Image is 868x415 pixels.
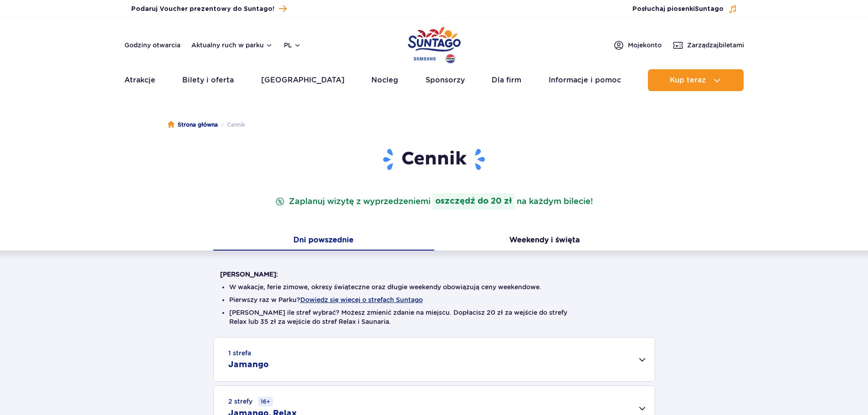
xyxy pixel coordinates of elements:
button: Dni powszednie [213,231,434,251]
strong: [PERSON_NAME]: [220,271,278,278]
button: pl [284,41,301,50]
a: Mojekonto [613,40,662,51]
h2: Jamango [228,359,269,370]
small: 16+ [258,397,273,406]
span: Kup teraz [670,76,706,84]
span: Podaruj Voucher prezentowy do Suntago! [131,5,274,14]
a: Podaruj Voucher prezentowy do Suntago! [131,3,287,15]
li: Cennik [218,120,245,129]
span: Moje konto [628,41,662,50]
button: Kup teraz [648,69,744,91]
a: Strona główna [168,120,218,129]
li: Pierwszy raz w Parku? [229,295,639,304]
a: Sponsorzy [426,69,465,91]
a: Bilety i oferta [182,69,234,91]
a: Nocleg [371,69,398,91]
strong: oszczędź do 20 zł [432,193,515,210]
button: Dowiedz się więcej o strefach Suntago [300,296,423,303]
button: Aktualny ruch w parku [191,41,273,49]
a: Informacje i pomoc [549,69,621,91]
span: Suntago [695,6,724,12]
span: Posłuchaj piosenki [632,5,724,14]
button: Weekendy i święta [434,231,655,251]
li: W wakacje, ferie zimowe, okresy świąteczne oraz długie weekendy obowiązują ceny weekendowe. [229,282,639,292]
a: Godziny otwarcia [124,41,180,50]
p: Zaplanuj wizytę z wyprzedzeniem na każdym bilecie! [273,193,595,210]
a: Zarządzajbiletami [673,40,744,51]
a: Park of Poland [408,23,461,65]
h1: Cennik [220,148,648,171]
a: Atrakcje [124,69,155,91]
small: 1 strefa [228,348,251,358]
a: [GEOGRAPHIC_DATA] [261,69,344,91]
li: [PERSON_NAME] ile stref wybrać? Możesz zmienić zdanie na miejscu. Dopłacisz 20 zł za wejście do s... [229,308,639,326]
button: Posłuchaj piosenkiSuntago [632,5,737,14]
span: Zarządzaj biletami [687,41,744,50]
a: Dla firm [492,69,521,91]
small: 2 strefy [228,397,273,406]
